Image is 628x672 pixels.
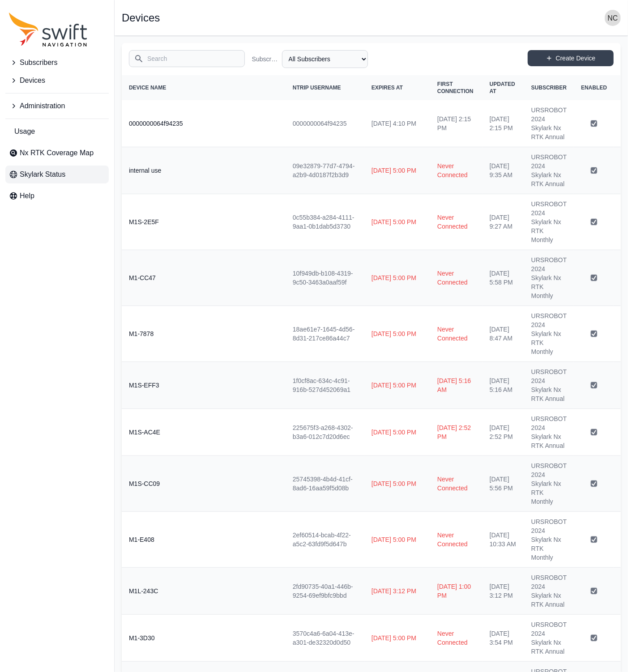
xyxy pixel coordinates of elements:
[122,100,286,147] th: 0000000064f94235
[286,306,364,362] td: 18ae61e7-1645-4d56-8d31-217ce86a44c7
[524,250,574,306] td: URSROBOT 2024 Skylark Nx RTK Monthly
[20,57,57,68] span: Subscribers
[364,362,430,409] td: [DATE] 5:00 PM
[483,194,524,250] td: [DATE] 9:27 AM
[524,512,574,568] td: URSROBOT 2024 Skylark Nx RTK Monthly
[524,306,574,362] td: URSROBOT 2024 Skylark Nx RTK Monthly
[524,194,574,250] td: URSROBOT 2024 Skylark Nx RTK Monthly
[252,55,278,64] label: Subscriber Name
[286,615,364,662] td: 3570c4a6-6a04-413e-a301-de32320d0d50
[430,194,483,250] td: Never Connected
[430,306,483,362] td: Never Connected
[5,72,109,89] button: Devices
[122,456,286,512] th: M1S-CC09
[286,456,364,512] td: 25745398-4b4d-41cf-8ad6-16aa59f5d08b
[574,75,614,100] th: Enabled
[122,250,286,306] th: M1-CC47
[364,456,430,512] td: [DATE] 5:00 PM
[286,194,364,250] td: 0c55b384-a284-4111-9aa1-0b1dab5d3730
[5,166,109,183] a: Skylark Status
[5,187,109,205] a: Help
[20,101,65,111] span: Administration
[20,148,94,158] span: Nx RTK Coverage Map
[122,512,286,568] th: M1-E408
[286,100,364,147] td: 0000000064f94235
[122,362,286,409] th: M1S-EFF3
[483,456,524,512] td: [DATE] 5:56 PM
[483,568,524,615] td: [DATE] 3:12 PM
[20,169,65,180] span: Skylark Status
[483,100,524,147] td: [DATE] 2:15 PM
[364,100,430,147] td: [DATE] 4:10 PM
[122,194,286,250] th: M1S-2E5F
[490,81,515,94] span: Updated At
[122,409,286,456] th: M1S-AC4E
[364,409,430,456] td: [DATE] 5:00 PM
[5,144,109,162] a: Nx RTK Coverage Map
[286,409,364,456] td: 225675f3-a268-4302-b3a6-012c7d20d6ec
[20,75,45,86] span: Devices
[364,512,430,568] td: [DATE] 5:00 PM
[605,10,621,26] img: user photo
[286,362,364,409] td: 1f0cf8ac-634c-4c91-916b-527d452069a1
[372,85,403,91] span: Expires At
[524,75,574,100] th: Subscriber
[483,512,524,568] td: [DATE] 10:33 AM
[524,147,574,194] td: URSROBOT 2024 Skylark Nx RTK Annual
[5,123,109,140] a: Usage
[524,362,574,409] td: URSROBOT 2024 Skylark Nx RTK Annual
[282,50,368,68] select: Subscriber
[430,456,483,512] td: Never Connected
[483,250,524,306] td: [DATE] 5:58 PM
[364,250,430,306] td: [DATE] 5:00 PM
[122,13,160,23] h1: Devices
[524,568,574,615] td: URSROBOT 2024 Skylark Nx RTK Annual
[483,362,524,409] td: [DATE] 5:16 AM
[528,50,614,66] a: Create Device
[483,147,524,194] td: [DATE] 9:35 AM
[524,456,574,512] td: URSROBOT 2024 Skylark Nx RTK Monthly
[14,126,35,137] span: Usage
[430,512,483,568] td: Never Connected
[5,54,109,72] button: Subscribers
[20,191,34,201] span: Help
[122,306,286,362] th: M1-7878
[122,75,286,100] th: Device Name
[483,306,524,362] td: [DATE] 8:47 AM
[483,615,524,662] td: [DATE] 3:54 PM
[364,306,430,362] td: [DATE] 5:00 PM
[524,100,574,147] td: URSROBOT 2024 Skylark Nx RTK Annual
[129,50,245,67] input: Search
[286,147,364,194] td: 09e32879-77d7-4794-a2b9-4d0187f2b3d9
[286,568,364,615] td: 2fd90735-40a1-446b-9254-69ef9bfc9bbd
[364,194,430,250] td: [DATE] 5:00 PM
[364,568,430,615] td: [DATE] 3:12 PM
[430,409,483,456] td: [DATE] 2:52 PM
[430,100,483,147] td: [DATE] 2:15 PM
[430,568,483,615] td: [DATE] 1:00 PM
[122,147,286,194] th: internal use
[122,568,286,615] th: M1L-243C
[524,409,574,456] td: URSROBOT 2024 Skylark Nx RTK Annual
[286,250,364,306] td: 10f949db-b108-4319-9c50-3463a0aaf59f
[286,512,364,568] td: 2ef60514-bcab-4f22-a5c2-63fd9f5d647b
[524,615,574,662] td: URSROBOT 2024 Skylark Nx RTK Annual
[5,97,109,115] button: Administration
[430,362,483,409] td: [DATE] 5:16 AM
[364,615,430,662] td: [DATE] 5:00 PM
[430,615,483,662] td: Never Connected
[122,615,286,662] th: M1-3D30
[430,250,483,306] td: Never Connected
[364,147,430,194] td: [DATE] 5:00 PM
[437,81,474,94] span: First Connection
[483,409,524,456] td: [DATE] 2:52 PM
[430,147,483,194] td: Never Connected
[286,75,364,100] th: NTRIP Username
